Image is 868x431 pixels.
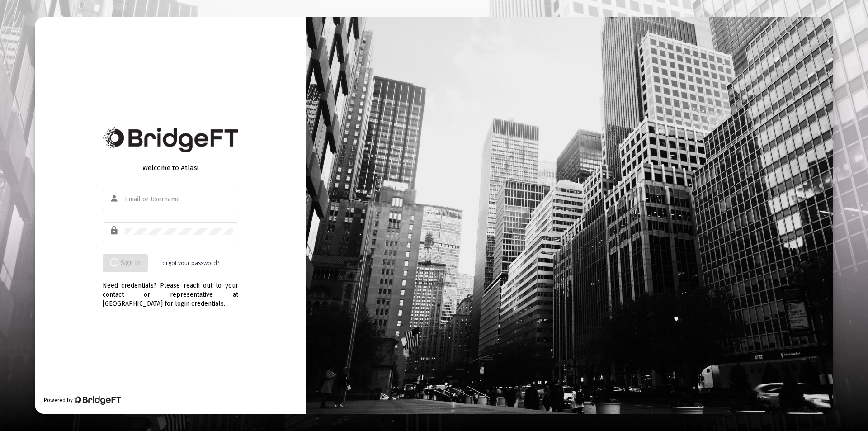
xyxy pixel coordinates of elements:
[103,163,238,172] div: Welcome to Atlas!
[103,272,238,308] div: Need credentials? Please reach out to your contact or representative at [GEOGRAPHIC_DATA] for log...
[44,396,121,405] div: Powered by
[103,254,148,272] button: Sign In
[160,259,219,268] a: Forgot your password?
[109,225,120,236] mat-icon: lock
[74,396,121,405] img: Bridge Financial Technology Logo
[125,196,233,203] input: Email or Username
[103,127,238,152] img: Bridge Financial Technology Logo
[109,193,120,204] mat-icon: person
[110,259,141,267] span: Sign In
